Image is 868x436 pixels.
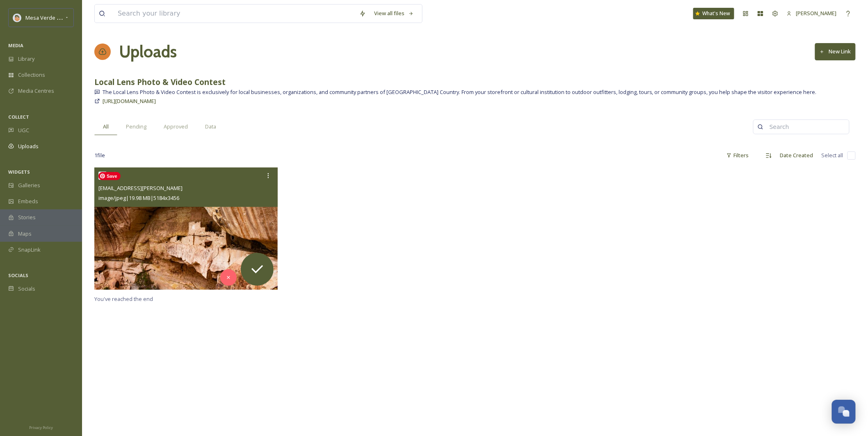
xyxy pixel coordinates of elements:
img: MVC%20SnapSea%20logo%20%281%29.png [13,14,21,22]
span: Save [98,172,121,180]
img: ext_1759358315.72151_kassia.lawrence@gmail.com-kassiavinsel-MtnUteTribalPark-89.jpg [94,168,278,290]
span: You've reached the end [94,295,153,303]
a: [URL][DOMAIN_NAME] [103,96,156,106]
span: Uploads [18,142,39,150]
button: New Link [815,43,856,60]
span: WIDGETS [8,169,30,175]
a: View all files [370,5,418,21]
a: [PERSON_NAME] [783,5,841,21]
span: MEDIA [8,42,23,48]
a: What's New [693,8,734,19]
span: UGC [18,126,29,134]
span: Maps [18,230,32,238]
span: SnapLink [18,246,41,254]
span: [URL][DOMAIN_NAME] [103,97,156,105]
a: Uploads [119,39,177,64]
input: Search your library [114,5,355,23]
span: COLLECT [8,114,29,120]
strong: Local Lens Photo & Video Contest [94,76,226,87]
div: Date Created [776,147,818,163]
span: 1 file [94,151,105,159]
span: Embeds [18,197,38,205]
span: SOCIALS [8,272,28,278]
span: Approved [164,123,188,131]
button: Open Chat [832,400,856,424]
span: Select all [822,151,843,159]
span: Galleries [18,181,40,189]
span: Stories [18,213,36,221]
input: Search [765,119,845,135]
span: Library [18,55,34,63]
span: Collections [18,71,45,79]
span: Socials [18,285,35,293]
span: [EMAIL_ADDRESS][PERSON_NAME] [98,184,183,192]
span: Data [205,123,216,131]
span: All [103,123,109,131]
span: [PERSON_NAME] [796,9,837,17]
a: Privacy Policy [29,422,53,432]
span: Media Centres [18,87,54,95]
span: Pending [126,123,146,131]
span: image/jpeg | 19.98 MB | 5184 x 3456 [98,194,179,202]
div: Filters [722,147,753,163]
span: Privacy Policy [29,425,53,430]
span: Mesa Verde Country [25,14,76,21]
span: The Local Lens Photo & Video Contest is exclusively for local businesses, organizations, and comm... [103,88,817,96]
